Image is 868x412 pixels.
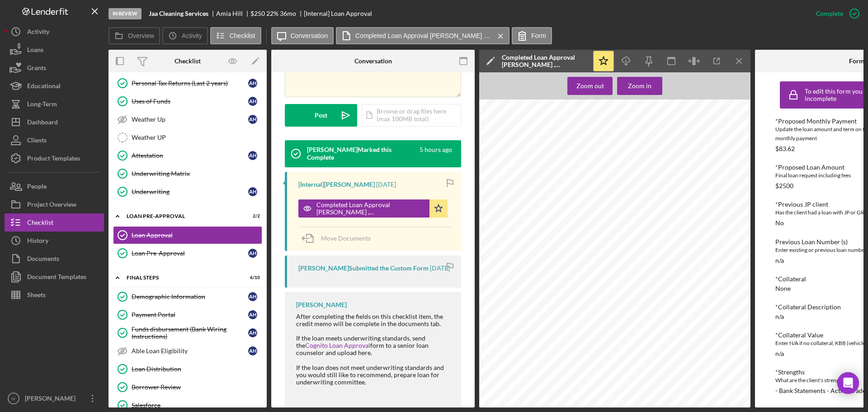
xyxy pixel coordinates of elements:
[248,97,257,106] div: A H
[132,232,262,239] div: Loan Approval
[775,285,791,292] div: None
[280,10,296,17] div: 36 mo
[132,98,248,105] div: Uses of Funds
[132,365,262,373] div: Loan Distribution
[113,244,262,262] a: Loan Pre-ApprovalAH
[244,213,260,219] div: 2 / 2
[248,249,257,258] div: A H
[113,92,262,110] a: Uses of FundsAH
[837,372,859,394] div: Open Intercom Messenger
[502,54,588,68] div: Completed Loan Approval [PERSON_NAME] , [PERSON_NAME].pdf
[5,195,104,213] button: Project Overview
[27,250,59,270] div: Documents
[132,152,248,159] div: Attestation
[376,181,396,188] time: 2025-09-29 20:11
[27,149,80,170] div: Product Templates
[5,268,104,286] button: Document Templates
[5,23,104,41] button: Activity
[5,232,104,250] button: History
[5,59,104,77] a: Grants
[113,288,262,306] a: Demographic InformationAH
[113,165,262,183] a: Underwriting Matrix
[113,324,262,342] a: Funds disbursement (Bank Wiring Instructions)AH
[175,57,201,65] div: Checklist
[305,341,370,349] a: Cognito Loan Approval
[132,402,262,409] div: Salesforce
[807,5,863,23] button: Complete
[5,77,104,95] button: Educational
[248,310,257,319] div: A H
[132,170,262,177] div: Underwriting Matrix
[108,27,160,44] button: Overview
[248,115,257,124] div: A H
[576,77,604,95] div: Zoom out
[296,364,452,386] div: If the loan does not meet underwriting standards and you would still like to recommend, prepare l...
[316,201,425,216] div: Completed Loan Approval [PERSON_NAME] , [PERSON_NAME].pdf
[132,80,248,87] div: Personal Tax Returns (Last 2 years)
[531,32,546,39] label: Form
[775,219,784,227] div: No
[216,10,250,17] div: Amia Hill
[321,234,371,242] span: Move Documents
[816,5,843,23] div: Complete
[128,32,154,39] label: Overview
[248,328,257,337] div: A H
[230,32,255,39] label: Checklist
[5,131,104,149] button: Clients
[132,347,248,355] div: Able Loan Eligibility
[248,346,257,355] div: A H
[132,384,262,391] div: Borrower Review
[5,286,104,304] button: Sheets
[298,265,429,272] div: [PERSON_NAME] Submitted the Custom Form
[5,149,104,167] button: Product Templates
[354,57,392,65] div: Conversation
[248,292,257,301] div: A H
[617,77,662,95] button: Zoom in
[132,293,248,300] div: Demographic Information
[182,32,202,39] label: Activity
[5,213,104,232] button: Checklist
[27,77,61,97] div: Educational
[420,146,452,161] time: 2025-10-01 14:52
[298,181,375,188] div: [Internal] [PERSON_NAME]
[5,177,104,195] button: People
[132,311,248,318] div: Payment Portal
[27,268,86,288] div: Document Templates
[210,27,261,44] button: Checklist
[775,313,784,320] div: n/a
[430,265,450,272] time: 2025-09-22 18:30
[113,74,262,92] a: Personal Tax Returns (Last 2 years)AH
[5,113,104,131] button: Dashboard
[296,313,452,327] div: After completing the fields on this checklist item, the credit memo will be complete in the docum...
[266,10,278,17] div: 22 %
[132,250,248,257] div: Loan Pre-Approval
[5,250,104,268] button: Documents
[5,95,104,113] button: Long-Term
[5,389,104,407] button: IV[PERSON_NAME]
[132,326,248,340] div: Funds disbursement (Bank Wiring Instructions)
[291,32,328,39] label: Conversation
[248,151,257,160] div: A H
[271,27,334,44] button: Conversation
[23,389,81,410] div: [PERSON_NAME]
[567,77,613,95] button: Zoom out
[244,275,260,280] div: 6 / 10
[27,232,48,252] div: History
[5,41,104,59] button: Loans
[298,199,448,218] button: Completed Loan Approval [PERSON_NAME] , [PERSON_NAME].pdf
[775,182,793,189] div: $2500
[113,306,262,324] a: Payment PortalAH
[132,116,248,123] div: Weather Up
[296,301,347,308] div: [PERSON_NAME]
[304,10,372,17] div: [Internal] Loan Approval
[248,187,257,196] div: A H
[775,145,795,152] div: $83.62
[27,59,46,79] div: Grants
[108,8,142,19] div: In Review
